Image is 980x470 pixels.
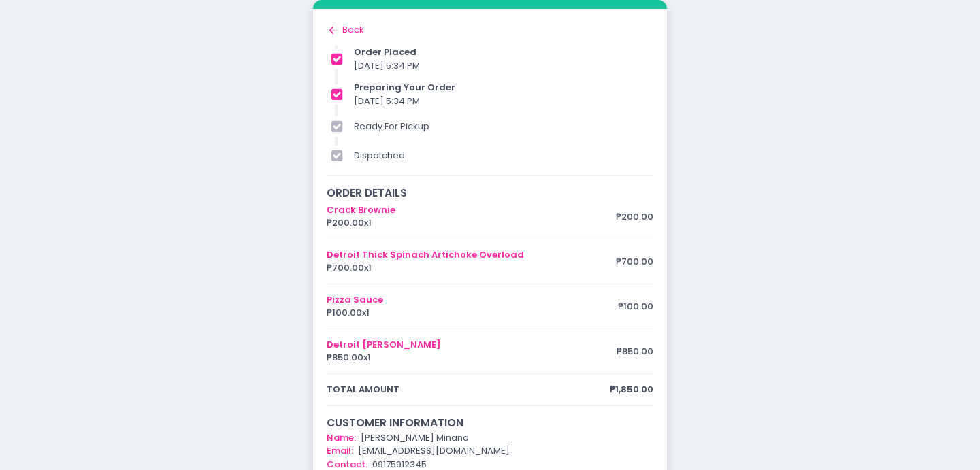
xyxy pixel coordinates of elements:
[354,46,653,59] div: order placed
[327,444,353,457] span: Email:
[354,81,653,95] div: preparing your order
[354,120,653,133] div: ready for pickup
[327,431,356,444] span: Name:
[327,415,653,431] div: customer information
[354,59,420,72] span: [DATE] 5:34 PM
[327,185,653,201] div: order details
[354,149,653,163] div: dispatched
[610,383,653,397] span: ₱1,850.00
[327,444,653,458] div: [EMAIL_ADDRESS][DOMAIN_NAME]
[327,383,610,397] span: total amount
[354,95,420,107] span: [DATE] 5:34 PM
[327,431,653,445] div: [PERSON_NAME] Minana
[327,23,653,37] div: Back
